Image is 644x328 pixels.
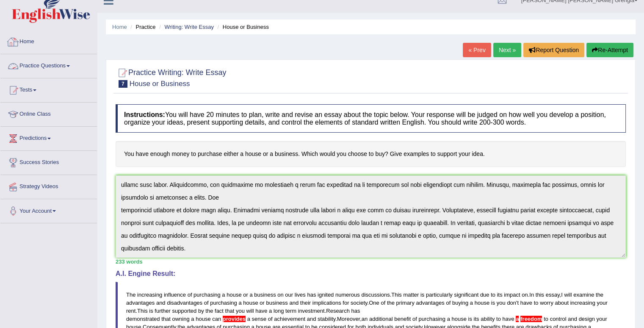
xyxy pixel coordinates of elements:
span: influence [164,292,186,298]
span: ability [481,316,495,322]
a: Predictions [0,127,97,148]
span: additional [369,316,393,322]
span: primary [396,300,414,306]
a: Tests [0,78,97,100]
span: The [126,292,135,298]
h4: A.I. Engine Result: [116,270,626,278]
span: your [597,300,607,306]
span: a [269,308,272,314]
a: Home [112,24,127,30]
span: Uncountable nouns are usually not used with an indefinite article. Use simply “freedom”. (did you... [516,316,519,322]
span: a [447,316,450,322]
span: of [268,316,273,322]
span: One [369,300,379,306]
a: Your Account [0,199,97,220]
span: further [155,308,171,314]
span: your [596,316,607,322]
span: control [550,316,566,322]
span: have [520,300,532,306]
button: Re-Attempt [586,43,633,57]
span: discussions [361,292,390,298]
span: house [451,316,466,322]
h2: Practice Writing: Write Essay [116,67,226,88]
span: an [362,316,368,322]
span: or [243,292,248,298]
span: worry [540,300,553,306]
span: has [351,308,360,314]
span: a [470,300,473,306]
span: and [289,300,299,306]
span: increasing [137,292,162,298]
span: society [351,300,368,306]
span: increasing [570,300,595,306]
span: of [381,300,385,306]
span: its [473,316,479,322]
span: that [161,316,171,322]
span: due [480,292,489,298]
span: The modal verb ‘can’ requires the verb’s base form. (did you mean: provide) [223,316,246,322]
span: This [391,292,402,298]
span: and [156,300,166,306]
span: of [412,316,417,322]
span: demonstrated [126,316,160,322]
span: implications [312,300,341,306]
a: Success Stories [0,151,97,172]
span: sense [252,316,266,322]
span: on [277,292,283,298]
span: have [502,316,514,322]
span: fact [215,308,224,314]
span: achievement [274,316,305,322]
small: House or Business [130,80,190,88]
a: Writing: Write Essay [164,24,214,30]
span: has [307,292,316,298]
span: particularly [426,292,453,298]
span: a [222,292,225,298]
span: owning [172,316,189,322]
span: to [544,316,548,322]
span: by [198,308,204,314]
span: the [205,308,213,314]
span: a [191,316,194,322]
span: In [529,292,534,298]
span: investment [298,308,325,314]
span: numerous [335,292,360,298]
span: will [246,308,254,314]
a: Online Class [0,103,97,124]
span: long [274,308,284,314]
a: « Prev [463,43,491,57]
span: that [225,308,235,314]
span: a [238,300,241,306]
h4: You will have 20 minutes to plan, write and revise an essay about the topic below. Your response ... [116,104,626,133]
span: purchasing [418,316,445,322]
span: lives [295,292,306,298]
span: you [236,308,245,314]
button: Report Question [523,43,584,57]
span: our [285,292,293,298]
span: Research [326,308,350,314]
span: is [149,308,153,314]
span: purchasing [193,292,221,298]
span: supported [172,308,196,314]
span: Uncountable nouns are usually not used with an indefinite article. Use simply “freedom”. (did you... [520,316,542,322]
span: house [475,300,489,306]
span: or [260,300,265,306]
span: house [227,292,241,298]
span: design [578,316,594,322]
span: Moreover [337,316,360,322]
span: matter [403,292,419,298]
span: to [534,300,539,306]
span: 7 [119,80,127,88]
span: This [137,308,148,314]
span: ignited [318,292,334,298]
span: of [188,292,192,298]
span: on [522,292,528,298]
span: will [564,292,572,298]
span: disadvantages [167,300,202,306]
span: and [307,316,316,322]
span: impact [504,292,520,298]
span: purchasing [210,300,237,306]
li: House or Business [216,23,269,31]
span: the [596,292,603,298]
h4: You have enough money to purchase either a house or a business. Which would you choose to buy? Gi... [116,141,626,167]
a: Practice Questions [0,54,97,75]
